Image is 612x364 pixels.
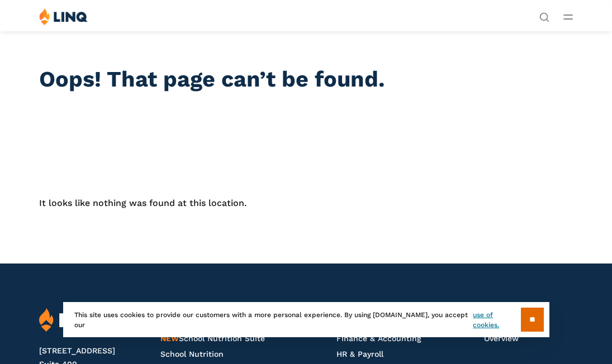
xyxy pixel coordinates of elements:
[563,11,573,23] button: Open Main Menu
[336,349,383,358] a: HR & Payroll
[39,8,88,25] img: LINQ | K‑12 Software
[473,310,520,330] a: use of cookies.
[539,11,549,21] button: Open Search Bar
[39,66,573,92] h1: Oops! That page can’t be found.
[539,8,549,21] nav: Utility Navigation
[39,308,107,332] img: LINQ | K‑12 Software
[160,349,224,358] a: School Nutrition
[63,302,549,337] div: This site uses cookies to provide our customers with a more personal experience. By using [DOMAIN...
[39,197,573,210] p: It looks like nothing was found at this location.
